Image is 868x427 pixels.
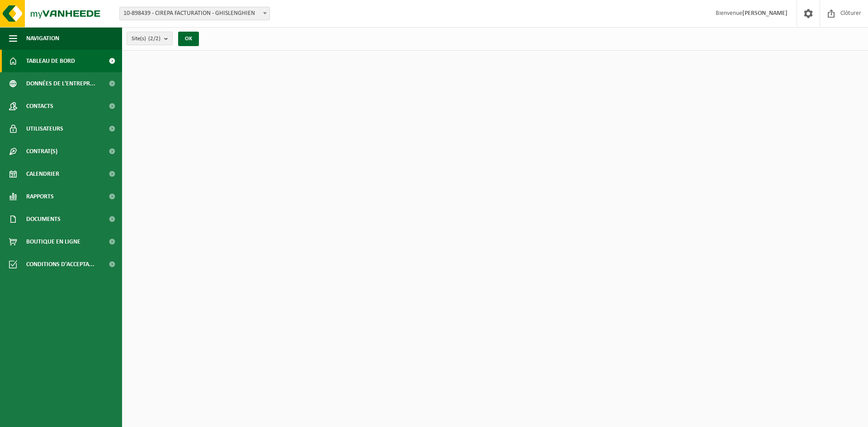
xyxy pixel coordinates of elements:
[148,36,160,42] count: (2/2)
[26,185,54,208] span: Rapports
[26,208,61,230] span: Documents
[178,32,199,46] button: OK
[26,27,59,50] span: Navigation
[26,253,94,276] span: Conditions d'accepta...
[119,7,270,20] span: 10-898439 - CIREPA FACTURATION - GHISLENGHIEN
[132,32,160,46] span: Site(s)
[742,10,788,17] strong: [PERSON_NAME]
[120,7,269,20] span: 10-898439 - CIREPA FACTURATION - GHISLENGHIEN
[26,72,95,95] span: Données de l'entrepr...
[26,163,59,185] span: Calendrier
[26,140,57,163] span: Contrat(s)
[26,95,53,117] span: Contacts
[26,230,80,253] span: Boutique en ligne
[127,32,173,45] button: Site(s)(2/2)
[26,50,75,72] span: Tableau de bord
[26,117,63,140] span: Utilisateurs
